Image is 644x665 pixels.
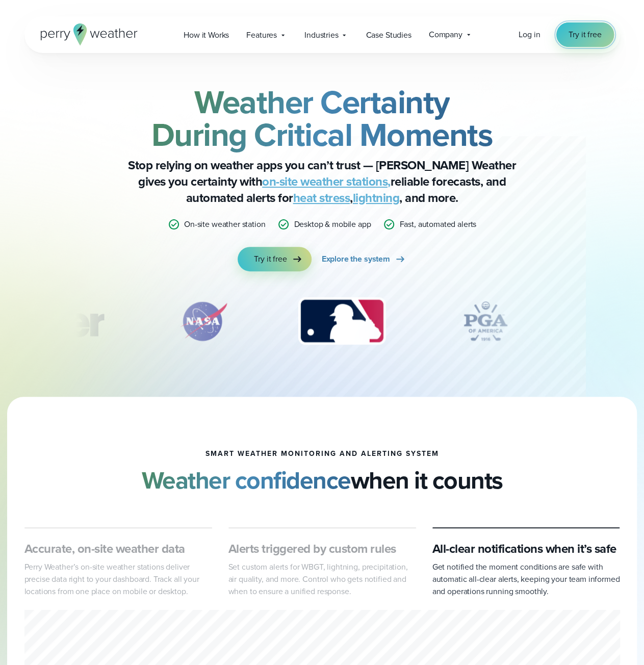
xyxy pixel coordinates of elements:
[445,296,526,347] div: 4 of 12
[142,462,351,498] strong: Weather confidence
[262,172,391,191] a: on-site weather stations,
[304,29,338,41] span: Industries
[142,466,503,495] h2: when it counts
[151,78,493,159] strong: Weather Certainty During Critical Moments
[519,29,540,40] span: Log in
[228,561,416,598] p: Set custom alerts for WBGT, lightning, precipitation, air quality, and more. Control who gets not...
[254,253,287,265] span: Try it free
[432,541,620,557] h3: All-clear notifications when it’s safe
[75,296,569,352] div: slideshow
[556,22,613,47] a: Try it free
[228,541,416,557] h3: Alerts triggered by custom rules
[322,253,390,265] span: Explore the system
[175,24,238,45] a: How it Works
[118,157,526,206] p: Stop relying on weather apps you can’t trust — [PERSON_NAME] Weather gives you certainty with rel...
[399,218,476,231] p: Fast, automated alerts
[293,189,350,207] a: heat stress
[184,29,229,41] span: How it Works
[366,29,411,41] span: Case Studies
[445,296,526,347] img: PGA.svg
[294,218,371,231] p: Desktop & mobile app
[24,561,212,598] p: Perry Weather’s on-site weather stations deliver precise data right to your dashboard. Track all ...
[238,247,311,271] a: Try it free
[322,247,406,271] a: Explore the system
[429,29,462,41] span: Company
[205,450,439,458] h1: smart weather monitoring and alerting system
[569,29,601,41] span: Try it free
[432,561,620,598] p: Get notified the moment conditions are safe with automatic all-clear alerts, keeping your team in...
[519,29,540,41] a: Log in
[184,218,266,231] p: On-site weather station
[288,296,396,347] img: MLB.svg
[168,296,239,347] div: 2 of 12
[288,296,396,347] div: 3 of 12
[246,29,277,41] span: Features
[24,541,212,557] h3: Accurate, on-site weather data
[357,24,420,45] a: Case Studies
[168,296,239,347] img: NASA.svg
[353,189,400,207] a: lightning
